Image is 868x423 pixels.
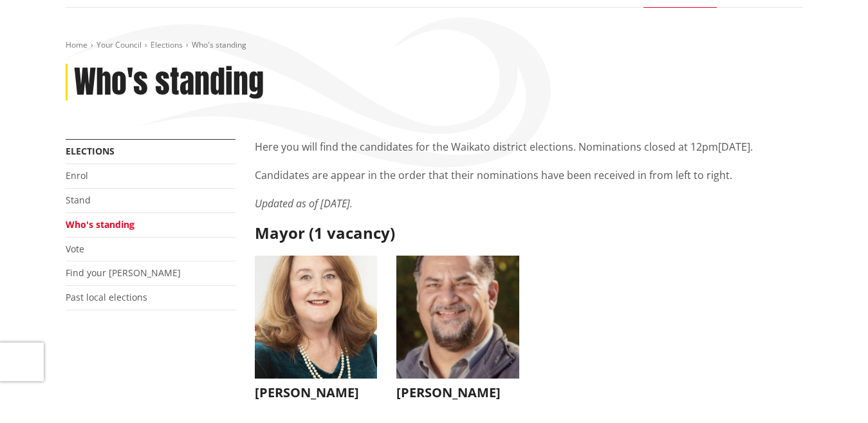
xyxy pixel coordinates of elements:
h3: [PERSON_NAME] [396,385,519,400]
a: Past local elections [66,291,147,303]
button: [PERSON_NAME] [396,256,519,407]
a: Elections [151,39,183,50]
span: Who's standing [192,39,246,50]
a: Stand [66,194,91,206]
img: WO-M__BECH_A__EWN4j [396,256,519,379]
h1: Who's standing [74,64,264,101]
a: Who's standing [66,218,134,230]
a: Vote [66,243,84,255]
p: Candidates are appear in the order that their nominations have been received in from left to right. [255,167,803,183]
a: Home [66,39,88,50]
a: Enrol [66,169,88,182]
em: Updated as of [DATE]. [255,196,353,211]
a: Elections [66,145,115,157]
a: Find your [PERSON_NAME] [66,267,181,279]
nav: breadcrumb [66,40,803,51]
iframe: Messenger Launcher [809,369,855,415]
img: WO-M__CHURCH_J__UwGuY [255,256,378,379]
strong: Mayor (1 vacancy) [255,222,395,243]
p: Here you will find the candidates for the Waikato district elections. Nominations closed at 12pm[... [255,139,803,155]
h3: [PERSON_NAME] [255,385,378,400]
a: Your Council [97,39,142,50]
button: [PERSON_NAME] [255,256,378,407]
